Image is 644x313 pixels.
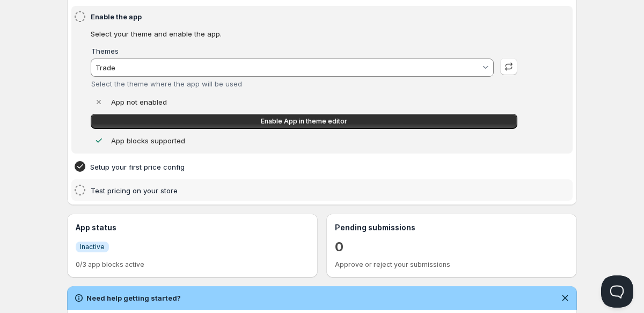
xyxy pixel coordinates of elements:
p: Approve or reject your submissions [335,260,568,269]
span: Enable App in theme editor [261,117,347,126]
span: Inactive [80,243,105,251]
h2: Need help getting started? [86,293,181,303]
p: App not enabled [111,97,167,107]
a: InfoInactive [76,241,109,252]
p: Select your theme and enable the app. [91,28,517,39]
h3: App status [76,222,309,233]
h4: Test pricing on your store [91,185,521,196]
p: 0/3 app blocks active [76,260,309,269]
p: App blocks supported [111,135,185,146]
a: 0 [335,238,343,256]
h4: Setup your first price config [90,162,521,172]
a: Enable App in theme editor [91,114,517,129]
label: Themes [91,47,119,55]
iframe: Help Scout Beacon - Open [601,275,633,308]
h3: Pending submissions [335,222,568,233]
button: Dismiss notification [558,290,573,305]
h4: Enable the app [91,11,521,22]
div: Select the theme where the app will be used [91,79,494,88]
